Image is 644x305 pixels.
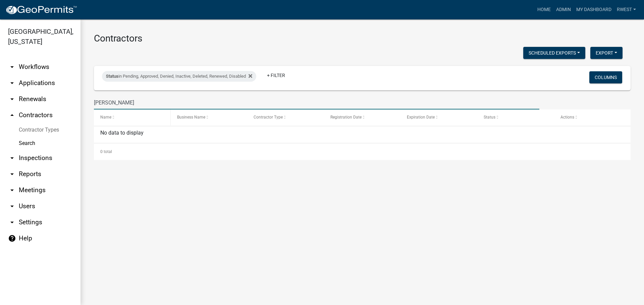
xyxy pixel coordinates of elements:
[535,3,553,16] a: Home
[477,109,554,126] datatable-header-cell: Status
[400,109,477,126] datatable-header-cell: Expiration Date
[589,71,622,83] button: Columns
[8,79,16,87] i: arrow_drop_down
[330,115,362,120] span: Registration Date
[590,47,623,59] button: Export
[484,115,495,120] span: Status
[254,115,283,120] span: Contractor Type
[8,202,16,210] i: arrow_drop_down
[8,170,16,178] i: arrow_drop_down
[247,109,324,126] datatable-header-cell: Contractor Type
[614,3,639,16] a: rwest
[8,154,16,162] i: arrow_drop_down
[8,234,16,242] i: help
[171,109,248,126] datatable-header-cell: Business Name
[8,186,16,194] i: arrow_drop_down
[106,74,118,79] span: Status
[560,115,574,120] span: Actions
[102,71,256,82] div: in Pending, Approved, Denied, Inactive, Deleted, Renewed, Disabled
[262,69,290,81] a: + Filter
[8,111,16,119] i: arrow_drop_up
[177,115,205,120] span: Business Name
[94,126,631,143] div: No data to display
[553,3,574,16] a: Admin
[407,115,435,120] span: Expiration Date
[8,63,16,71] i: arrow_drop_down
[523,47,585,59] button: Scheduled Exports
[324,109,401,126] datatable-header-cell: Registration Date
[94,143,631,160] div: 0 total
[94,109,171,126] datatable-header-cell: Name
[554,109,631,126] datatable-header-cell: Actions
[100,115,111,120] span: Name
[94,96,539,109] input: Search for contractors
[8,95,16,103] i: arrow_drop_down
[8,218,16,226] i: arrow_drop_down
[574,3,614,16] a: My Dashboard
[94,33,631,44] h3: Contractors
